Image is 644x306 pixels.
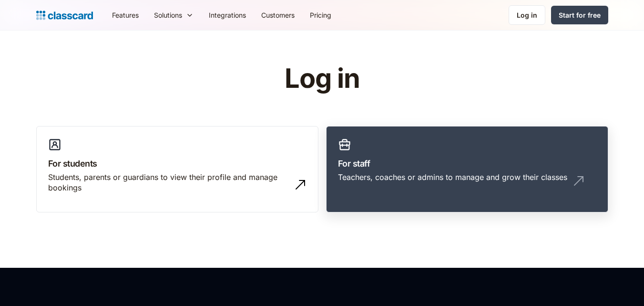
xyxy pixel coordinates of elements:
[154,10,182,20] div: Solutions
[326,126,608,213] a: For staffTeachers, coaches or admins to manage and grow their classes
[254,4,302,26] a: Customers
[171,64,473,94] h1: Log in
[302,4,339,26] a: Pricing
[338,172,567,182] div: Teachers, coaches or admins to manage and grow their classes
[551,6,608,24] a: Start for free
[36,126,318,213] a: For studentsStudents, parents or guardians to view their profile and manage bookings
[48,157,307,170] h3: For students
[104,4,146,26] a: Features
[146,4,201,26] div: Solutions
[338,157,596,170] h3: For staff
[509,5,545,25] a: Log in
[559,10,601,20] div: Start for free
[201,4,254,26] a: Integrations
[36,9,93,22] a: home
[48,172,287,193] div: Students, parents or guardians to view their profile and manage bookings
[517,10,537,20] div: Log in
